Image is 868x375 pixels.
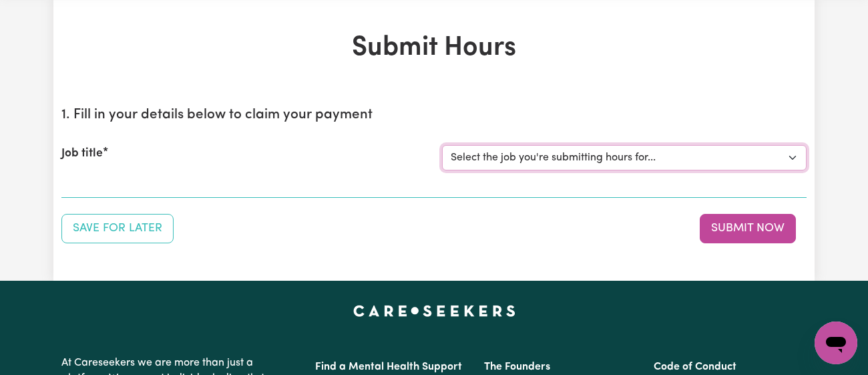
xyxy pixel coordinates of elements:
button: Submit your job report [700,214,796,243]
a: Code of Conduct [654,362,736,372]
h1: Submit Hours [61,32,807,64]
label: Job title [61,145,103,162]
iframe: Button to launch messaging window [815,322,857,364]
a: Careseekers home page [353,305,515,316]
button: Save your job report [61,214,174,243]
a: The Founders [484,362,550,372]
h2: 1. Fill in your details below to claim your payment [61,107,807,124]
